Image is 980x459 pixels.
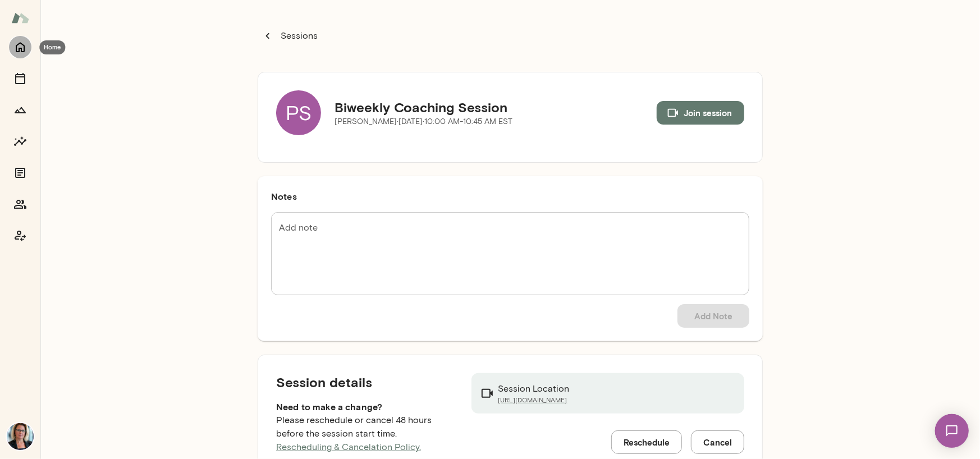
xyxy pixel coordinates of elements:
h6: Notes [271,190,749,203]
button: Sessions [9,67,31,90]
a: Rescheduling & Cancelation Policy. [276,442,421,452]
button: Growth Plan [9,99,31,121]
button: Insights [9,130,31,153]
button: Home [9,36,31,58]
p: Sessions [278,29,318,43]
h5: Biweekly Coaching Session [335,98,512,116]
p: [PERSON_NAME] · [DATE] · 10:00 AM-10:45 AM EST [335,116,512,127]
button: Members [9,193,31,215]
button: Documents [9,162,31,184]
a: [URL][DOMAIN_NAME] [498,396,570,405]
img: Jennifer Alvarez [7,423,34,450]
div: PS [276,90,321,135]
button: Reschedule [611,430,682,454]
p: Session Location [498,382,570,396]
button: Join session [657,101,744,125]
button: Cancel [691,430,744,454]
p: Please reschedule or cancel 48 hours before the session start time. [276,414,454,454]
h6: Need to make a change? [276,400,454,414]
img: Mento [11,7,29,29]
h5: Session details [276,373,454,391]
button: Coach app [9,224,31,247]
div: Home [39,40,65,54]
button: Sessions [258,25,324,47]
